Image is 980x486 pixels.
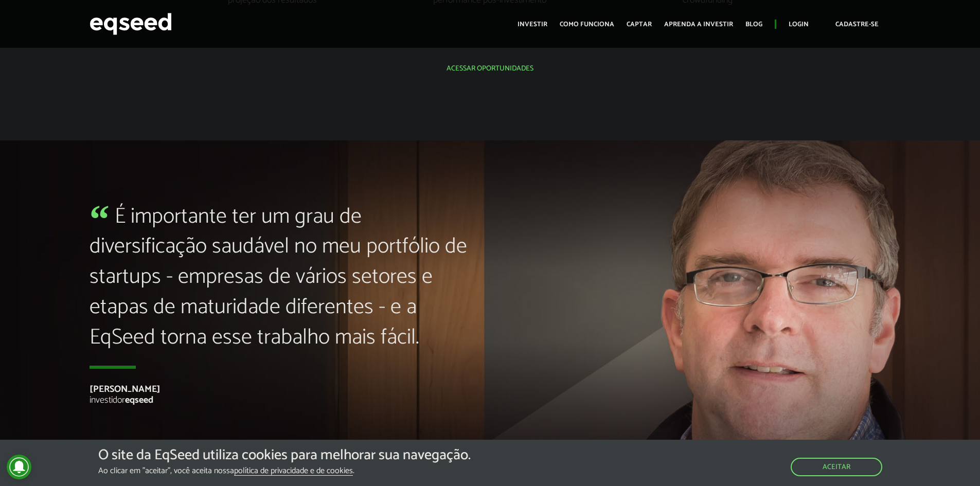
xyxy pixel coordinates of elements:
[405,58,575,79] a: Acessar oportunidades
[789,21,809,28] a: Login
[791,458,882,476] button: Aceitar
[627,21,652,28] a: Captar
[664,21,733,28] a: Aprenda a investir
[90,202,483,369] blockquote: É importante ter um grau de diversificação saudável no meu portfólio de startups - empresas de vá...
[125,392,153,408] strong: eqseed
[98,466,471,476] p: Ao clicar em "aceitar", você aceita nossa .
[560,21,614,28] a: Como funciona
[745,21,762,28] a: Blog
[518,21,547,28] a: Investir
[234,467,353,476] a: política de privacidade e de cookies
[90,10,172,38] img: EqSeed
[90,384,483,395] p: [PERSON_NAME]
[821,17,893,30] a: Cadastre-se
[90,395,483,406] p: investidor
[98,447,471,463] h5: O site da EqSeed utiliza cookies para melhorar sua navegação.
